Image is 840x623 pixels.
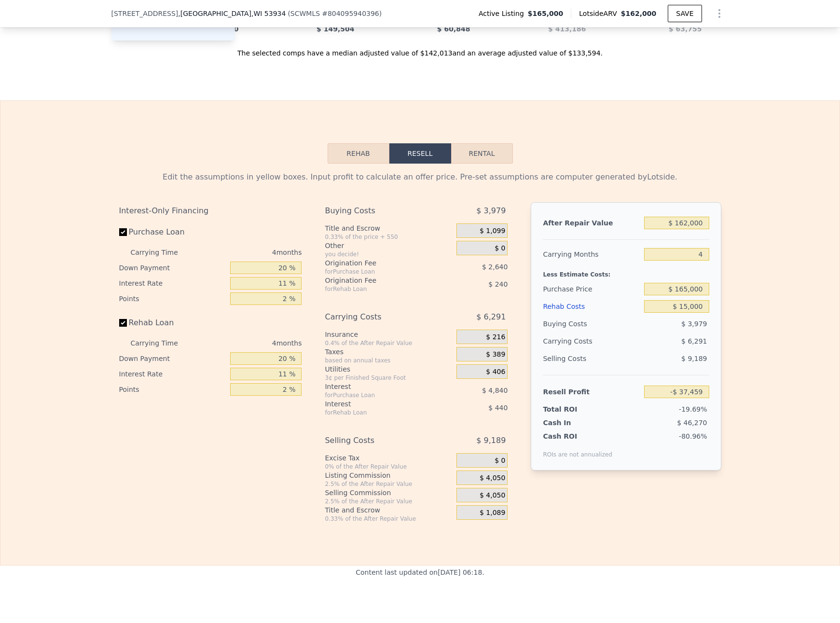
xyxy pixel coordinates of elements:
div: Title and Escrow [325,223,453,233]
div: Purchase Price [543,280,640,298]
span: $ 389 [486,350,505,359]
span: SCWMLS [290,10,320,17]
div: Selling Costs [325,432,432,449]
div: for Purchase Loan [325,268,432,276]
span: $ 1,089 [480,509,505,517]
div: Carrying Time [131,245,193,260]
div: Interest-Only Financing [119,202,302,220]
div: for Purchase Loan [325,391,432,399]
div: Buying Costs [543,315,640,332]
div: 0% of the After Repair Value [325,463,453,471]
div: 4 months [197,335,302,351]
div: Buying Costs [325,202,432,220]
span: $ 63,755 [669,25,702,33]
div: 0.33% of the price + 550 [325,233,453,241]
div: Utilities [325,364,453,374]
span: $ 0 [495,244,505,253]
div: Points [119,291,227,306]
div: The selected comps have a median adjusted value of $142,013 and an average adjusted value of $133... [111,41,729,58]
span: $ 0 [495,457,505,465]
span: $ 149,504 [317,25,354,33]
div: Cash ROI [543,431,612,441]
input: Purchase Loan [119,228,127,236]
input: Rehab Loan [119,319,127,327]
div: Resell Profit [543,383,640,401]
button: Rental [451,143,513,164]
span: $ 9,189 [681,355,707,362]
div: 3¢ per Finished Square Foot [325,374,453,382]
div: Taxes [325,347,453,357]
div: Down Payment [119,351,227,366]
button: Rehab [328,143,389,164]
div: Origination Fee [325,258,432,268]
span: , WI 53934 [251,10,286,17]
div: Down Payment [119,260,227,276]
div: Interest [325,399,432,409]
div: 4 months [197,245,302,260]
div: Interest [325,382,432,391]
button: SAVE [668,5,702,22]
div: ( ) [288,9,382,18]
label: Rehab Loan [119,314,227,332]
span: # 804095940396 [322,10,379,17]
div: Edit the assumptions in yellow boxes. Input profit to calculate an offer price. Pre-set assumptio... [119,171,721,183]
div: Other [325,241,453,250]
div: 2.5% of the After Repair Value [325,480,453,488]
span: $ 60,848 [437,25,470,33]
span: $ 216 [486,333,505,342]
span: $ 46,270 [677,419,707,427]
div: Listing Commission [325,471,453,480]
span: -19.69% [679,405,707,413]
span: $165,000 [528,9,564,18]
div: 0.33% of the After Repair Value [325,515,453,523]
div: Carrying Costs [543,332,603,350]
div: Content last updated on [DATE] 06:18 . [356,566,484,622]
span: Active Listing [479,9,528,18]
div: for Rehab Loan [325,409,432,416]
span: $ 4,050 [480,491,505,500]
span: $ 440 [488,404,508,412]
div: Carrying Costs [325,308,432,326]
div: Total ROI [543,404,603,414]
span: $ 1,099 [480,227,505,235]
span: [STREET_ADDRESS] [111,9,179,18]
div: Interest Rate [119,366,227,382]
div: based on annual taxes [325,357,453,364]
div: Insurance [325,330,453,339]
button: Resell [389,143,451,164]
div: ROIs are not annualized [543,441,612,458]
span: $ 6,291 [476,308,506,326]
span: $ 4,840 [482,387,508,394]
div: Carrying Time [131,335,193,351]
span: $ 413,186 [548,25,586,33]
div: for Rehab Loan [325,285,432,293]
span: $ 2,640 [482,263,508,271]
span: , [GEOGRAPHIC_DATA] [178,9,286,18]
div: Selling Commission [325,488,453,498]
span: -80.96% [679,432,707,440]
label: Purchase Loan [119,223,227,241]
div: Interest Rate [119,276,227,291]
span: $ 406 [486,368,505,376]
div: Excise Tax [325,453,453,463]
span: $162,000 [621,10,657,17]
div: Carrying Months [543,246,640,263]
div: Cash In [543,418,603,428]
div: After Repair Value [543,214,640,232]
div: Less Estimate Costs: [543,263,709,280]
span: Lotside ARV [579,9,620,18]
div: Selling Costs [543,350,640,367]
span: $ 9,189 [476,432,506,449]
span: $ 3,979 [681,320,707,328]
span: $ 6,291 [681,337,707,345]
div: Origination Fee [325,276,432,285]
button: Show Options [710,4,729,23]
div: you decide! [325,250,453,258]
div: Rehab Costs [543,298,640,315]
span: $ 240 [488,280,508,288]
span: $ 73,140 [206,25,239,33]
div: Title and Escrow [325,505,453,515]
span: $ 3,979 [476,202,506,220]
div: Points [119,382,227,397]
div: 0.4% of the After Repair Value [325,339,453,347]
